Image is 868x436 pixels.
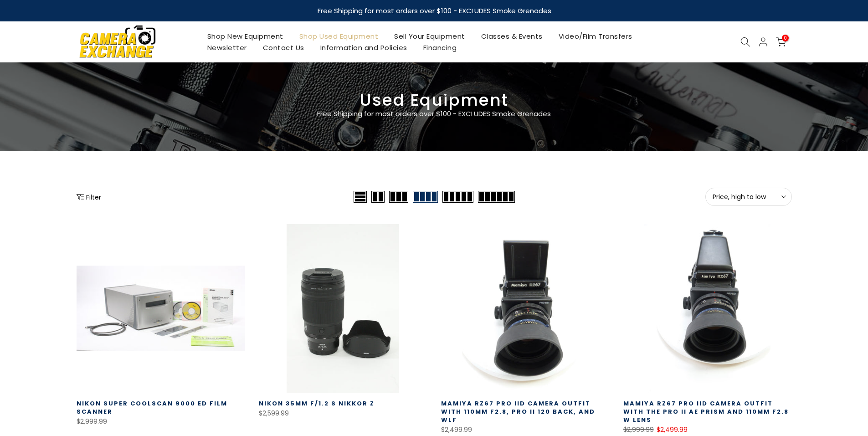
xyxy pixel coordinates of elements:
[550,31,640,42] a: Video/Film Transfers
[291,31,386,42] a: Shop Used Equipment
[199,42,255,53] a: Newsletter
[441,399,595,424] a: Mamiya RZ67 Pro IID Camera Outfit with 110MM F2.8, Pro II 120 Back, and WLF
[312,42,415,53] a: Information and Policies
[713,193,785,201] span: Price, high to low
[386,31,473,42] a: Sell Your Equipment
[77,192,101,201] button: Show filters
[415,42,465,53] a: Financing
[657,424,688,436] ins: $2,499.99
[776,37,786,47] a: 0
[255,42,312,53] a: Contact Us
[259,399,375,408] a: Nikon 35mm f/1.2 S Nikkor Z
[782,35,789,41] span: 0
[473,31,550,42] a: Classes & Events
[705,188,792,206] button: Price, high to low
[263,108,605,119] p: Free Shipping for most orders over $100 - EXCLUDES Smoke Grenades
[623,399,789,424] a: Mamiya RZ67 Pro IID Camera Outfit with the Pro II AE Prism and 110MM F2.8 W Lens
[77,416,245,427] div: $2,999.99
[259,408,427,419] div: $2,599.99
[199,31,291,42] a: Shop New Equipment
[77,399,227,416] a: Nikon Super Coolscan 9000 ED Film Scanner
[77,94,792,106] h3: Used Equipment
[317,6,551,15] strong: Free Shipping for most orders over $100 - EXCLUDES Smoke Grenades
[441,424,610,436] div: $2,499.99
[623,425,654,434] del: $2,999.99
